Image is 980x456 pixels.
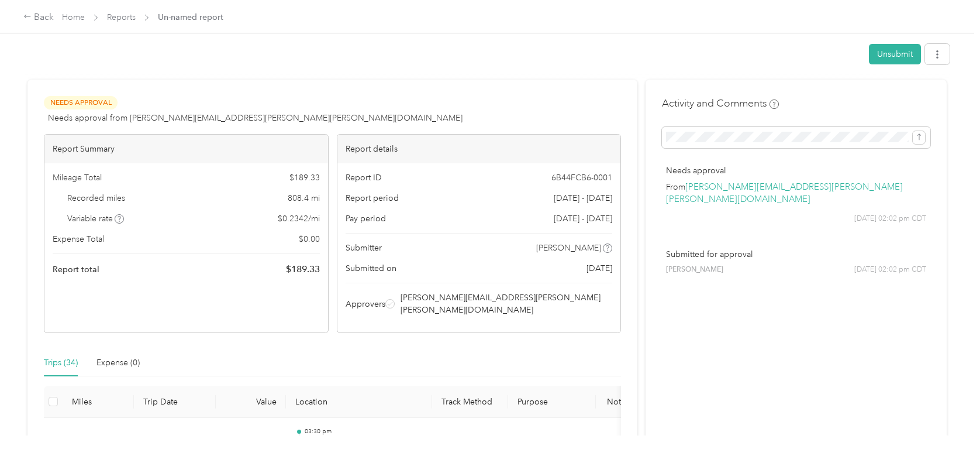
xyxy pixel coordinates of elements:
span: Report period [346,192,399,204]
span: [DATE] - [DATE] [554,212,612,225]
div: Trips (34) [44,356,78,369]
span: Submitter [346,242,382,254]
p: Needs approval [666,164,926,177]
span: Needs approval from [PERSON_NAME][EMAIL_ADDRESS][PERSON_NAME][PERSON_NAME][DOMAIN_NAME] [48,112,463,124]
span: [PERSON_NAME] [666,265,723,275]
span: Pay period [346,212,386,225]
span: $ 189.33 [286,262,320,276]
div: Report details [337,135,621,163]
th: Value [216,386,286,418]
span: $ 0.00 [299,233,320,245]
a: Reports [107,12,136,22]
p: 03:30 pm [305,427,423,436]
span: [DATE] [586,262,612,275]
iframe: Everlance-gr Chat Button Frame [915,390,980,456]
span: [DATE] - [DATE] [554,192,612,204]
div: Report Summary [44,135,328,163]
button: Unsubmit [869,44,921,64]
p: Submitted for approval [666,248,926,260]
div: Expense (0) [96,356,140,369]
span: [PERSON_NAME][EMAIL_ADDRESS][PERSON_NAME][PERSON_NAME][DOMAIN_NAME] [401,292,610,316]
span: Report ID [346,172,382,184]
span: Expense Total [53,233,104,245]
span: Report total [53,263,99,276]
span: [DATE] 02:02 pm CDT [854,214,926,224]
span: Variable rate [67,212,125,225]
a: [PERSON_NAME][EMAIL_ADDRESS][PERSON_NAME][PERSON_NAME][DOMAIN_NAME] [666,181,903,205]
span: Approvers [346,298,385,310]
span: 6B44FCB6-0001 [551,172,612,184]
th: Purpose [508,386,596,418]
span: Submitted on [346,262,396,275]
th: Trip Date [134,386,216,418]
span: Un-named report [158,11,223,23]
p: From [666,181,926,205]
span: 808.4 mi [288,192,320,204]
span: $ 0.2342 / mi [278,212,320,225]
span: Needs Approval [44,96,118,109]
span: Mileage Total [53,172,102,184]
span: $ 189.33 [289,172,320,184]
span: [DATE] 02:02 pm CDT [854,265,926,275]
span: Recorded miles [67,192,125,204]
th: Notes [596,386,640,418]
th: Track Method [432,386,508,418]
span: [PERSON_NAME] [536,242,601,254]
h4: Activity and Comments [662,96,779,111]
div: Back [23,11,54,25]
th: Miles [63,386,134,418]
a: Home [62,12,85,22]
th: Location [286,386,432,418]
